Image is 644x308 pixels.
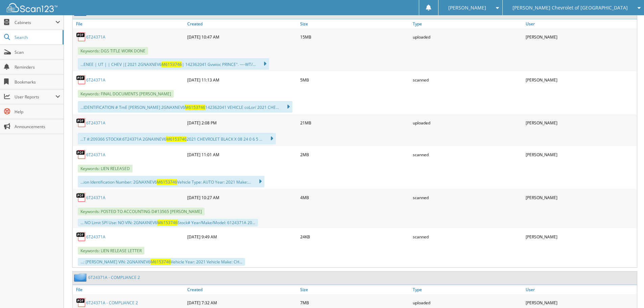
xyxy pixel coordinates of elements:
[76,149,86,160] img: PDF.png
[7,3,57,12] img: scan123-logo-white.svg
[411,148,524,161] div: scanned
[86,120,105,126] a: 6T24371A
[186,73,299,87] div: [DATE] 11:13 AM
[78,58,269,70] div: ...ENEE | UT | | CHEV |[ 2021 2GNAXNEV6 | 142362041 Gvwioc PRINCE". —-WT/...
[411,191,524,204] div: scanned
[15,49,60,55] span: Scan
[524,148,637,161] div: [PERSON_NAME]
[186,191,299,204] div: [DATE] 10:27 AM
[15,64,60,70] span: Reminders
[299,285,411,294] a: Size
[78,208,205,215] span: Keywords: POSTED TO ACCOUNTING D#13565 [PERSON_NAME]
[15,20,55,25] span: Cabinets
[186,285,299,294] a: Created
[86,34,105,40] a: 6T24371A
[73,19,186,28] a: File
[610,276,644,308] iframe: Chat Widget
[411,116,524,129] div: uploaded
[76,298,86,308] img: PDF.png
[524,285,637,294] a: User
[166,136,187,142] span: M6153746
[86,195,105,200] a: 6T24371A
[78,47,148,55] span: Keywords: DGS TITLE WORK DONE
[15,79,60,85] span: Bookmarks
[186,30,299,44] div: [DATE] 10:47 AM
[76,192,86,203] img: PDF.png
[88,275,140,280] a: 6T24371A - COMPLIANCE 2
[299,148,411,161] div: 2MB
[76,118,86,128] img: PDF.png
[15,124,60,129] span: Announcements
[150,259,171,265] span: M6153746
[15,109,60,115] span: Help
[162,62,182,67] span: M6153746
[86,234,105,240] a: 6T24371A
[78,247,144,255] span: Keywords: LIEN RELEASE LETTER
[15,34,59,40] span: Search
[186,148,299,161] div: [DATE] 11:01 AM
[76,232,86,242] img: PDF.png
[73,285,186,294] a: File
[524,30,637,44] div: [PERSON_NAME]
[299,73,411,87] div: 5MB
[157,179,177,185] span: M6153746
[299,19,411,28] a: Size
[524,116,637,129] div: [PERSON_NAME]
[78,165,133,172] span: Keywords: LIEN RELEASED
[524,230,637,243] div: [PERSON_NAME]
[448,6,486,10] span: [PERSON_NAME]
[76,32,86,42] img: PDF.png
[186,19,299,28] a: Created
[411,30,524,44] div: uploaded
[78,219,258,227] div: ... NO Limit SPI Use: NO VIN: 2GNAXNEV6 Stock# Year/Make/Model: 6124371A 20...
[78,258,245,266] div: ...: [PERSON_NAME] VIN: 2GNAXNEV6 Vehicle Year: 2021 Vehicle Make: CH...
[299,116,411,129] div: 21MB
[299,191,411,204] div: 4MB
[411,19,524,28] a: Type
[524,73,637,87] div: [PERSON_NAME]
[299,30,411,44] div: 15MB
[86,152,105,158] a: 6T24371A
[157,220,177,226] span: M6153746
[78,101,292,113] div: ...IDENTIFICATION # TmE [PERSON_NAME] 2GNAXNEV6 142362041 VEHICLE coLon’ 2021 CHE...
[411,230,524,243] div: scanned
[524,19,637,28] a: User
[186,230,299,243] div: [DATE] 9:49 AM
[299,230,411,243] div: 24KB
[186,116,299,129] div: [DATE] 2:08 PM
[78,90,174,98] span: Keywords: FINAL DOCUMENTS [PERSON_NAME]
[78,133,276,144] div: ...T #:209366 STOCK#:6T24371A 2GNAXNEV6 2021 CHEVROLET BLACK X 08 24 0 6 5 ...
[86,77,105,83] a: 6T24371A
[78,176,264,187] div: ...ion Identification Number: 2GNAXNEV6 Vehicle Type: AUTO Year: 2021 Make:...
[76,75,86,85] img: PDF.png
[524,191,637,204] div: [PERSON_NAME]
[411,285,524,294] a: Type
[512,6,628,10] span: [PERSON_NAME] Chevrolet of [GEOGRAPHIC_DATA]
[411,73,524,87] div: scanned
[15,94,55,100] span: User Reports
[86,300,138,306] a: 6T24371A - COMPLIANCE 2
[185,104,205,110] span: M6153746
[74,273,88,282] img: folder2.png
